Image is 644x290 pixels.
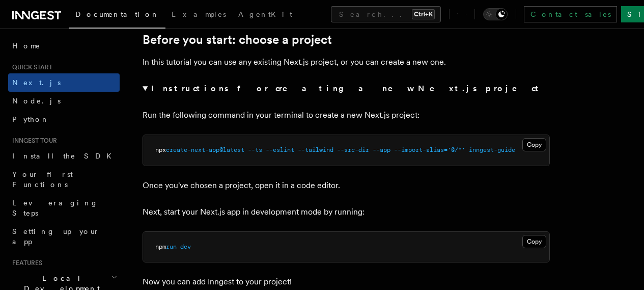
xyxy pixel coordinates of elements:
[8,222,120,251] a: Setting up your app
[172,10,226,18] span: Examples
[373,146,390,153] span: --app
[524,6,617,22] a: Contact sales
[8,73,120,92] a: Next.js
[447,146,465,153] span: '@/*'
[166,146,244,153] span: create-next-app@latest
[483,8,508,20] button: Toggle dark mode
[75,10,159,18] span: Documentation
[12,152,118,160] span: Install the SDK
[266,146,294,153] span: --eslint
[180,243,191,250] span: dev
[69,3,165,29] a: Documentation
[8,137,57,145] span: Inngest tour
[165,3,232,28] a: Examples
[8,194,120,222] a: Leveraging Steps
[238,10,292,18] span: AgentKit
[331,6,441,22] button: Search...Ctrl+K
[155,243,166,250] span: npm
[8,37,120,55] a: Home
[8,63,52,71] span: Quick start
[8,165,120,194] a: Your first Functions
[143,275,550,289] p: Now you can add Inngest to your project!
[12,170,73,189] span: Your first Functions
[143,82,550,96] summary: Instructions for creating a new Next.js project
[469,146,515,153] span: inngest-guide
[143,108,550,122] p: Run the following command in your terminal to create a new Next.js project:
[412,9,435,19] kbd: Ctrl+K
[143,178,550,193] p: Once you've chosen a project, open it in a code editor.
[522,235,546,248] button: Copy
[248,146,262,153] span: --ts
[12,97,61,105] span: Node.js
[12,227,100,246] span: Setting up your app
[155,146,166,153] span: npx
[12,41,41,51] span: Home
[151,84,543,93] strong: Instructions for creating a new Next.js project
[8,147,120,165] a: Install the SDK
[8,92,120,110] a: Node.js
[12,78,61,87] span: Next.js
[337,146,369,153] span: --src-dir
[522,138,546,151] button: Copy
[8,259,42,267] span: Features
[166,243,177,250] span: run
[394,146,447,153] span: --import-alias=
[12,199,98,217] span: Leveraging Steps
[12,115,49,123] span: Python
[298,146,333,153] span: --tailwind
[143,33,332,47] a: Before you start: choose a project
[143,55,550,69] p: In this tutorial you can use any existing Next.js project, or you can create a new one.
[8,110,120,128] a: Python
[143,205,550,219] p: Next, start your Next.js app in development mode by running:
[232,3,298,28] a: AgentKit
